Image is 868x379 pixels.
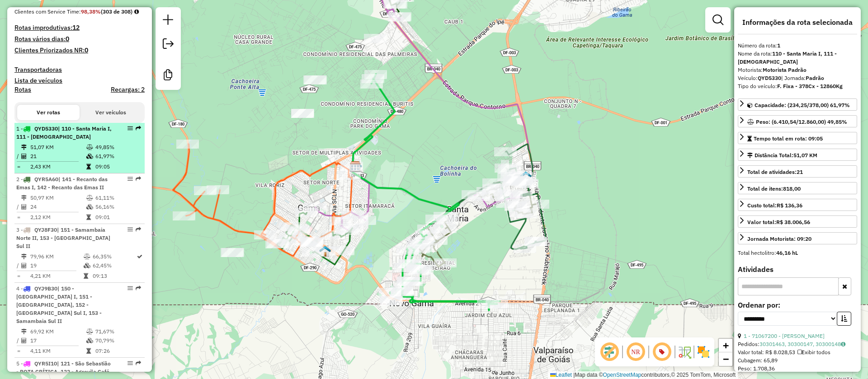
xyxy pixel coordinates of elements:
[503,176,525,185] div: Atividade não roteirizada - J I DE LIMA DISTRIBU
[30,346,86,356] td: 4,11 KM
[95,193,141,202] td: 61,11%
[14,66,145,74] h4: Transportadoras
[723,340,729,351] span: +
[696,345,711,359] img: Exibir/Ocultar setores
[364,34,387,43] div: Atividade não roteirizada - ZAMP FZ - FS PONTE A
[548,371,738,379] div: Map data © contributors,© 2025 TomTom, Microsoft
[21,195,27,201] i: Distância Total
[759,341,845,347] a: 30301463, 30300147, 30300148
[136,176,141,182] em: Rota exportada
[14,47,145,54] h4: Clientes Priorizados NR:
[783,185,801,192] strong: 818,00
[16,125,112,140] span: 1 -
[738,98,857,111] a: Capacidade: (234,25/378,00) 61,97%
[723,353,729,365] span: −
[86,145,93,150] i: % de utilização do peso
[159,66,177,86] a: Criar modelo
[738,348,857,356] div: Valor total: R$ 8.028,53
[17,105,80,120] button: Ver rotas
[95,336,141,345] td: 70,79%
[101,8,132,15] strong: (303 de 308)
[16,285,102,324] span: 4 -
[738,132,857,144] a: Tempo total em rota: 09:05
[758,75,781,81] strong: QYD5330
[127,285,133,291] em: Opções
[776,249,798,256] strong: 46,16 hL
[21,154,27,159] i: Total de Atividades
[651,341,673,363] span: Exibir número da rota
[86,204,93,210] i: % de utilização da cubagem
[14,86,31,94] h4: Rotas
[92,252,136,261] td: 66,35%
[86,348,91,354] i: Tempo total em rota
[738,165,857,178] a: Total de atividades:21
[81,8,101,15] strong: 98,38%
[738,265,857,274] h4: Atividades
[95,143,141,152] td: 49,85%
[709,11,727,29] a: Exibir filtros
[86,338,93,343] i: % de utilização da cubagem
[21,254,27,259] i: Distância Total
[136,126,141,131] em: Rota exportada
[738,232,857,244] a: Jornada Motorista: 09:20
[738,299,857,310] label: Ordenar por:
[340,162,363,171] div: Atividade não roteirizada - MARIA VALDETE VIEIRA
[30,261,83,270] td: 19
[16,176,108,191] span: | 141 - Recanto das Emas I, 142 - Recanto das Emas II
[504,177,526,186] div: Atividade não roteirizada - J I DE LIMA DISTRIBU
[747,168,803,175] span: Total de atividades:
[625,341,646,363] span: Ocultar NR
[349,161,361,173] img: CDD Brasilia - BR
[744,332,825,339] a: 1 - 71067200 - [PERSON_NAME]
[738,50,837,65] strong: 110 - Santa Maria I, 111 - [DEMOGRAPHIC_DATA]
[21,263,27,268] i: Total de Atividades
[30,336,86,345] td: 17
[14,24,145,32] h4: Rotas improdutivas:
[747,218,810,226] div: Valor total:
[738,249,857,257] div: Total hectolitro:
[16,152,21,161] td: /
[95,152,141,161] td: 61,97%
[84,263,90,268] i: % de utilização da cubagem
[841,342,845,347] i: Observações
[30,162,86,171] td: 2,43 KM
[738,82,857,90] div: Tipo do veículo:
[380,296,403,305] div: Atividade não roteirizada - AUDAX COMERCIO ATACA
[34,360,57,367] span: QYR5I10
[127,126,133,131] em: Opções
[86,329,93,334] i: % de utilização do peso
[291,109,314,118] div: Atividade não roteirizada - MERCADINHO LEVE MAIS
[837,312,851,326] button: Ordem crescente
[159,35,177,55] a: Exportar sessão
[16,226,110,249] span: | 151 - Samambaia Norte II, 153 - [GEOGRAPHIC_DATA] Sul II
[303,75,326,84] div: Atividade não roteirizada - ROTA DA BOA COMERCIO
[777,83,843,89] strong: F. Fixa - 378Cx - 12860Kg
[30,152,86,161] td: 21
[221,248,243,257] div: Atividade não roteirizada - CPI - RESTAURANTE e
[16,162,21,171] td: =
[30,193,86,202] td: 50,97 KM
[411,265,434,274] div: Atividade não roteirizada - ENTAO SUPERMERCADOS
[136,227,141,232] em: Rota exportada
[14,8,81,15] span: Clientes com Service Time:
[603,372,642,378] a: OpenStreetMap
[127,176,133,182] em: Opções
[573,372,575,378] span: |
[127,360,133,366] em: Opções
[111,86,145,94] h4: Recargas: 2
[781,75,824,81] span: | Jornada:
[34,226,57,233] span: QYJ8F30
[21,204,27,210] i: Total de Atividades
[84,254,90,259] i: % de utilização do peso
[763,66,807,73] strong: Motorista Padrão
[137,254,142,259] i: Rota otimizada
[806,75,824,81] strong: Padrão
[16,271,21,281] td: =
[95,213,141,222] td: 09:01
[16,336,21,345] td: /
[95,162,141,171] td: 09:05
[755,102,850,108] span: Capacidade: (234,25/378,00) 61,97%
[86,195,93,201] i: % de utilização do peso
[127,227,133,232] em: Opções
[599,341,620,363] span: Exibir deslocamento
